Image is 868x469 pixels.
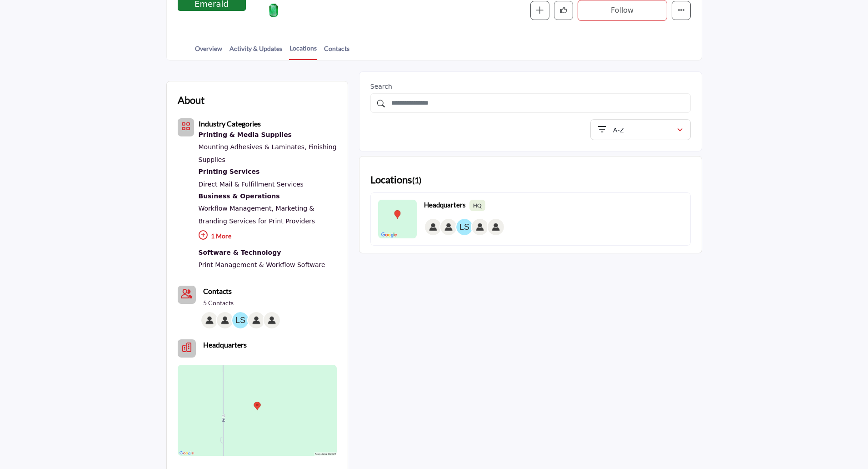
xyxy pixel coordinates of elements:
img: Emerald [267,4,280,17]
h2: Locations [370,172,421,188]
b: Headquarters [203,339,247,350]
img: Lisa S. [232,312,249,328]
p: 1 More [199,227,337,247]
span: ( ) [412,175,421,185]
div: Advanced software and digital tools for print management, automation, and streamlined workflows. [199,247,337,259]
a: Overview [195,44,223,60]
a: Printing & Media Supplies [199,129,337,141]
button: Like [554,1,573,20]
a: Print Management & Workflow Software [199,261,325,268]
b: Headquarters [424,200,485,211]
img: Anna D. [217,312,233,328]
h2: About [178,92,205,107]
a: Software & Technology [199,247,337,259]
a: Business & Operations [199,191,337,202]
img: Ted G. [201,312,218,328]
b: Contacts [203,287,232,295]
a: Contacts [324,44,350,60]
a: Direct Mail & Fulfillment Services [199,181,304,188]
a: Printing Services [199,166,337,178]
p: A-Z [613,126,624,135]
div: Essential resources for financial management, marketing, and operations to keep businesses runnin... [199,191,337,202]
a: 5 Contacts [203,298,234,308]
a: Industry Categories [199,121,261,128]
a: Link of redirect to contact page [178,286,196,304]
span: 1 [414,175,419,185]
img: Wesley Deavenport [488,219,504,235]
img: Location Map [378,200,417,238]
img: Ted Gruener [425,219,441,235]
h2: Search [370,83,691,91]
a: Contacts [203,286,232,297]
button: A-Z [590,119,691,140]
button: Headquarter icon [178,339,196,358]
div: A wide range of high-quality paper, films, inks, and specialty materials for 3D printing needs. [199,129,337,141]
img: Anna Deutschmann [440,219,457,235]
button: Category Icon [178,118,194,136]
img: Suzanne K. [248,312,264,328]
img: Location Map [178,365,337,456]
a: Locations [289,43,317,60]
span: HQ [469,200,485,211]
button: Contact-Employee Icon [178,286,196,304]
button: More details [672,1,691,20]
img: Suzanne Kaucic [472,219,488,235]
a: Mounting Adhesives & Laminates, [199,143,307,151]
a: Activity & Updates [229,44,283,60]
div: Professional printing solutions, including large-format, digital, and offset printing for various... [199,166,337,178]
img: Lisa Schultz [456,219,473,235]
img: Wesley D. [264,312,280,328]
b: Industry Categories [199,119,261,128]
a: Workflow Management, [199,205,274,212]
